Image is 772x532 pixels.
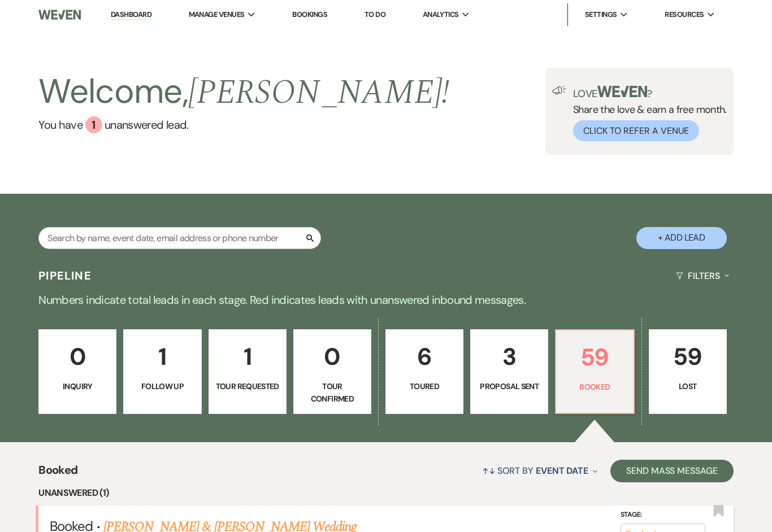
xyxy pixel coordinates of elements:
[38,3,81,27] img: Weven Logo
[46,338,109,376] p: 0
[85,116,102,133] div: 1
[123,329,201,414] a: 1Follow Up
[563,381,626,393] p: Booked
[656,338,719,376] p: 59
[301,380,364,405] p: Tour Confirmed
[46,380,109,393] p: Inquiry
[649,329,727,414] a: 59Lost
[621,509,705,521] label: Stage:
[216,338,279,376] p: 1
[536,465,588,477] span: Event Date
[38,68,449,116] h2: Welcome,
[478,380,541,393] p: Proposal Sent
[393,338,456,376] p: 6
[636,227,727,249] button: + Add Lead
[189,9,245,20] span: Manage Venues
[38,268,92,284] h3: Pipeline
[38,116,449,133] a: You have 1 unanswered lead.
[216,380,279,393] p: Tour Requested
[38,486,733,500] li: Unanswered (1)
[385,329,463,414] a: 6Toured
[656,380,719,393] p: Lost
[478,456,602,486] button: Sort By Event Date
[365,10,385,19] a: To Do
[38,227,321,249] input: Search by name, event date, email address or phone number
[423,9,459,20] span: Analytics
[563,338,626,376] p: 59
[566,86,727,141] div: Share the love & earn a free month.
[301,338,364,376] p: 0
[293,329,371,414] a: 0Tour Confirmed
[573,86,727,99] p: Love ?
[585,9,617,20] span: Settings
[292,10,327,19] a: Bookings
[665,9,704,20] span: Resources
[478,338,541,376] p: 3
[188,67,449,119] span: [PERSON_NAME] !
[597,86,648,97] img: weven-logo-green.svg
[671,261,733,291] button: Filters
[393,380,456,393] p: Toured
[552,86,566,95] img: loud-speaker-illustration.svg
[131,338,194,376] p: 1
[38,329,116,414] a: 0Inquiry
[131,380,194,393] p: Follow Up
[470,329,548,414] a: 3Proposal Sent
[38,461,77,486] span: Booked
[610,460,734,482] button: Send Mass Message
[482,465,496,477] span: ↑↓
[573,120,699,141] button: Click to Refer a Venue
[209,329,287,414] a: 1Tour Requested
[111,10,151,20] a: Dashboard
[555,329,634,414] a: 59Booked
